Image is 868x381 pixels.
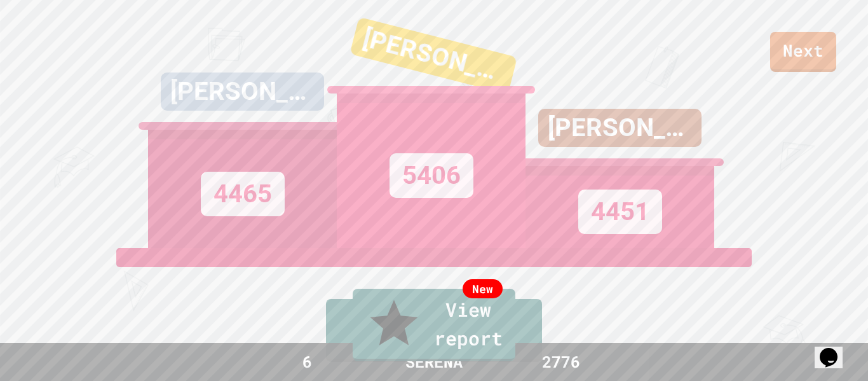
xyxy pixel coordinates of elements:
div: 5406 [390,153,473,198]
a: View report [353,289,515,361]
div: 4451 [578,190,662,234]
div: [PERSON_NAME] [349,17,517,95]
div: 4465 [201,172,285,216]
a: Next [770,32,836,72]
div: New [463,279,503,298]
div: [PERSON_NAME] [161,73,324,111]
div: [PERSON_NAME] [538,109,702,147]
iframe: chat widget [815,330,855,368]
